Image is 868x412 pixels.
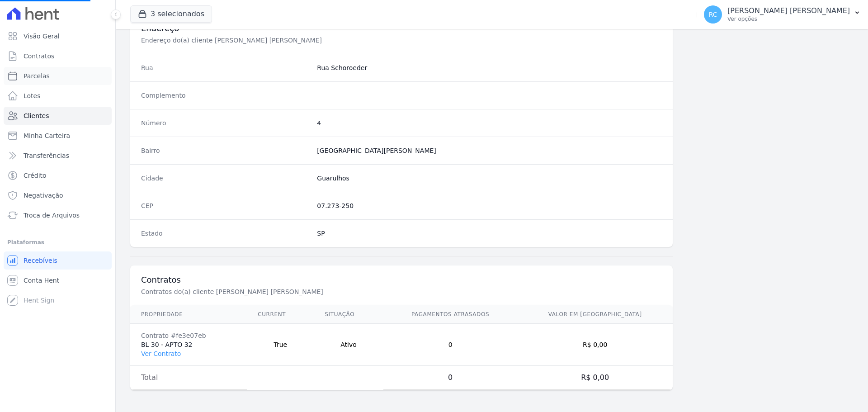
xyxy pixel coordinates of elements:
span: RC [709,11,717,18]
p: Contratos do(a) cliente [PERSON_NAME] [PERSON_NAME] [141,287,445,296]
a: Ver Contrato [141,350,181,357]
div: Plataformas [7,237,108,248]
dt: Cidade [141,174,310,183]
span: Minha Carteira [24,131,70,140]
p: Endereço do(a) cliente [PERSON_NAME] [PERSON_NAME] [141,36,445,45]
dd: Guarulhos [317,174,662,183]
a: Crédito [4,166,112,185]
span: Transferências [24,151,69,160]
a: Conta Hent [4,271,112,289]
span: Crédito [24,171,47,180]
th: Current [247,305,314,324]
td: Total [130,366,247,390]
a: Contratos [4,47,112,65]
p: Ver opções [727,15,850,23]
dd: [GEOGRAPHIC_DATA][PERSON_NAME] [317,146,662,155]
dd: 4 [317,118,662,128]
span: Troca de Arquivos [24,211,80,220]
dd: SP [317,229,662,238]
th: Situação [314,305,383,324]
dt: Rua [141,63,310,72]
a: Troca de Arquivos [4,206,112,224]
dt: Estado [141,229,310,238]
a: Negativação [4,186,112,204]
a: Parcelas [4,67,112,85]
dd: Rua Schoroeder [317,63,662,72]
dd: 07.273-250 [317,201,662,210]
span: Parcelas [24,71,50,81]
td: Ativo [314,324,383,366]
th: Valor em [GEOGRAPHIC_DATA] [517,305,673,324]
dt: CEP [141,201,310,210]
span: Recebíveis [24,256,57,265]
span: Clientes [24,111,49,120]
td: 0 [383,324,518,366]
h3: Contratos [141,275,662,285]
a: Recebíveis [4,251,112,270]
p: [PERSON_NAME] [PERSON_NAME] [727,6,850,15]
th: Pagamentos Atrasados [383,305,518,324]
dt: Número [141,118,310,128]
dt: Complemento [141,91,310,100]
span: Negativação [24,191,63,200]
td: BL 30 - APTO 32 [130,324,247,366]
th: Propriedade [130,305,247,324]
td: R$ 0,00 [517,324,673,366]
button: 3 selecionados [130,5,212,23]
td: 0 [383,366,518,390]
td: R$ 0,00 [517,366,673,390]
button: RC [PERSON_NAME] [PERSON_NAME] Ver opções [697,2,868,27]
span: Visão Geral [24,32,60,41]
dt: Bairro [141,146,310,155]
span: Lotes [24,91,41,100]
div: Contrato #fe3e07eb [141,331,236,340]
a: Lotes [4,87,112,105]
span: Conta Hent [24,276,59,285]
a: Clientes [4,107,112,125]
td: True [247,324,314,366]
a: Minha Carteira [4,127,112,145]
span: Contratos [24,52,54,61]
a: Visão Geral [4,27,112,45]
a: Transferências [4,147,112,165]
